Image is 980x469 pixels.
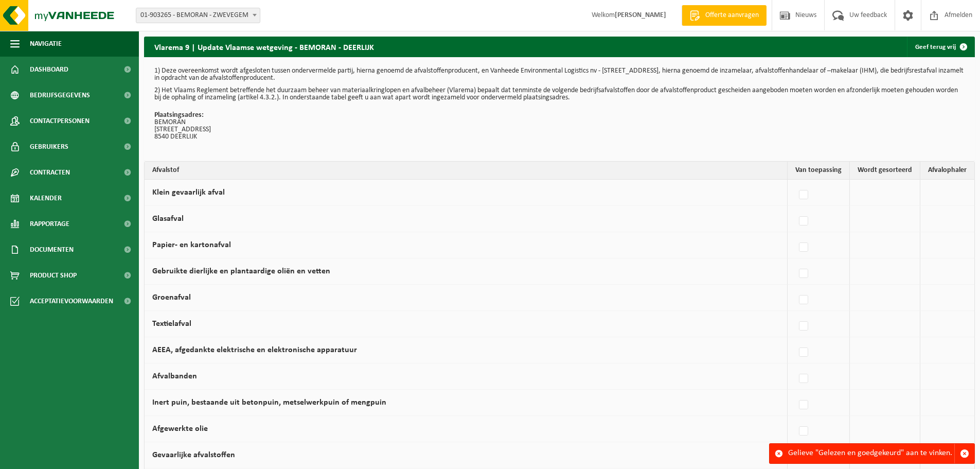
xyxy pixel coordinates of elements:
a: Geef terug vrij [907,37,974,57]
span: Acceptatievoorwaarden [30,288,113,314]
strong: Plaatsingsadres: [154,111,204,119]
span: Product Shop [30,263,77,288]
span: Kalender [30,185,62,211]
th: Afvalophaler [920,162,974,180]
label: Afgewerkte olie [152,425,208,433]
label: Inert puin, bestaande uit betonpuin, metselwerkpuin of mengpuin [152,398,386,407]
span: Contactpersonen [30,108,90,134]
label: Klein gevaarlijk afval [152,188,225,197]
p: 2) Het Vlaams Reglement betreffende het duurzaam beheer van materiaalkringlopen en afvalbeheer (V... [154,87,965,101]
label: Afvalbanden [152,372,197,380]
div: Gelieve "Gelezen en goedgekeurd" aan te vinken. [788,444,954,463]
span: Rapportage [30,211,69,237]
label: AEEA, afgedankte elektrische en elektronische apparatuur [152,346,357,354]
label: Glasafval [152,215,184,223]
label: Gevaarlijke afvalstoffen [152,451,235,459]
p: 1) Deze overeenkomst wordt afgesloten tussen ondervermelde partij, hierna genoemd de afvalstoffen... [154,67,965,82]
span: 01-903265 - BEMORAN - ZWEVEGEM [136,8,260,23]
span: Navigatie [30,31,62,57]
label: Papier- en kartonafval [152,241,231,249]
strong: [PERSON_NAME] [615,11,666,19]
th: Van toepassing [788,162,850,180]
label: Groenafval [152,293,191,302]
p: BEMORAN [STREET_ADDRESS] 8540 DEERLIJK [154,112,965,141]
span: Documenten [30,237,74,263]
span: Offerte aanvragen [703,10,761,21]
th: Afvalstof [145,162,788,180]
h2: Vlarema 9 | Update Vlaamse wetgeving - BEMORAN - DEERLIJK [144,37,384,57]
a: Offerte aanvragen [682,5,767,26]
span: 01-903265 - BEMORAN - ZWEVEGEM [136,8,260,23]
span: Gebruikers [30,134,68,160]
label: Gebruikte dierlijke en plantaardige oliën en vetten [152,267,330,275]
span: Bedrijfsgegevens [30,82,90,108]
label: Textielafval [152,320,191,328]
span: Dashboard [30,57,68,82]
span: Contracten [30,160,70,185]
th: Wordt gesorteerd [850,162,920,180]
